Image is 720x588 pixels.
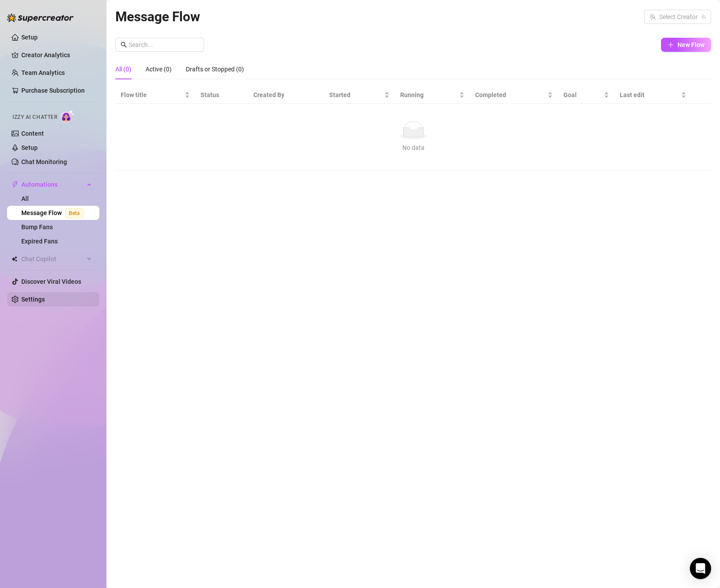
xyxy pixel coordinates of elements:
[21,177,84,192] span: Automations
[146,64,172,74] div: Active (0)
[475,90,546,100] span: Completed
[668,42,674,48] span: plus
[61,110,75,122] img: AI Chatter
[558,86,614,104] th: Goal
[324,86,395,104] th: Started
[129,40,199,50] input: Search...
[21,34,38,41] a: Setup
[470,86,559,104] th: Completed
[21,48,92,62] a: Creator Analytics
[620,90,679,100] span: Last edit
[195,86,248,104] th: Status
[121,90,183,100] span: Flow title
[21,144,38,151] a: Setup
[186,64,244,74] div: Drafts or Stopped (0)
[395,86,470,104] th: Running
[21,87,85,94] a: Purchase Subscription
[7,13,74,22] img: logo-BBDzfeDw.svg
[115,64,131,74] div: All (0)
[21,209,87,216] a: Message FlowBeta
[12,181,19,188] span: thunderbolt
[21,296,45,303] a: Settings
[65,208,83,218] span: Beta
[677,41,704,48] span: New Flow
[21,158,67,165] a: Chat Monitoring
[614,86,692,104] th: Last edit
[400,90,457,100] span: Running
[124,143,702,153] div: No data
[701,14,706,20] span: team
[21,195,29,202] a: All
[21,278,81,285] a: Discover Viral Videos
[248,86,324,104] th: Created By
[21,69,65,76] a: Team Analytics
[329,90,382,100] span: Started
[121,42,127,48] span: search
[21,238,58,245] a: Expired Fans
[690,558,711,579] div: Open Intercom Messenger
[21,252,84,266] span: Chat Copilot
[12,256,17,262] img: Chat Copilot
[115,86,195,104] th: Flow title
[12,113,57,122] span: Izzy AI Chatter
[21,130,44,137] a: Content
[563,90,602,100] span: Goal
[661,38,711,52] button: New Flow
[115,6,200,27] article: Message Flow
[21,223,53,231] a: Bump Fans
